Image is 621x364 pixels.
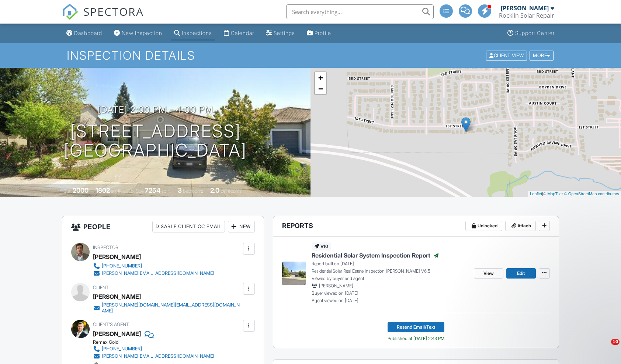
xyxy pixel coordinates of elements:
div: 7254 [145,186,160,194]
a: Calendar [221,27,257,40]
a: © OpenStreetMap contributors [564,192,619,196]
a: [PHONE_NUMBER] [93,262,214,270]
div: Settings [274,30,295,36]
a: Client View [485,52,529,58]
a: [PERSON_NAME][EMAIL_ADDRESS][DOMAIN_NAME] [93,353,214,360]
a: SPECTORA [62,10,144,25]
span: Inspector [93,245,118,250]
span: 10 [611,339,620,345]
a: [PHONE_NUMBER] [93,345,214,353]
span: sq.ft. [162,188,171,194]
span: Client's Agent [93,322,129,327]
span: Lot Size [128,188,144,194]
a: Support Center [504,27,558,40]
div: Dashboard [74,30,102,36]
div: Disable Client CC Email [152,221,225,232]
span: sq. ft. [111,188,121,194]
div: Rocklin Solar Repair [499,12,554,19]
div: 2000 [73,186,89,194]
div: [PERSON_NAME] [501,4,549,12]
div: 1802 [96,186,110,194]
a: New Inspection [111,27,165,40]
div: | [528,191,621,197]
div: Support Center [515,30,555,36]
div: Inspections [182,30,212,36]
h1: Inspection Details [67,49,554,62]
a: [PERSON_NAME][EMAIL_ADDRESS][DOMAIN_NAME] [93,270,214,277]
div: New Inspection [122,30,162,36]
div: [PHONE_NUMBER] [102,346,142,352]
span: bathrooms [221,188,242,194]
div: [PERSON_NAME][EMAIL_ADDRESS][DOMAIN_NAME] [102,353,214,359]
span: bedrooms [183,188,203,194]
div: [PERSON_NAME][EMAIL_ADDRESS][DOMAIN_NAME] [102,270,214,276]
a: Zoom out [315,83,326,94]
a: Zoom in [315,72,326,83]
div: Calendar [231,30,254,36]
a: © MapTiler [543,192,563,196]
span: SPECTORA [83,4,144,19]
span: Built [63,188,72,194]
h1: [STREET_ADDRESS] [GEOGRAPHIC_DATA] [64,122,247,161]
div: 3 [178,186,182,194]
a: Inspections [171,27,215,40]
div: Client View [486,50,527,60]
div: [PERSON_NAME] [93,251,141,262]
a: Settings [263,27,298,40]
a: Dashboard [63,27,105,40]
a: Profile [304,27,334,40]
div: [PERSON_NAME][DOMAIN_NAME][EMAIL_ADDRESS][DOMAIN_NAME] [102,302,241,314]
div: 2.0 [210,186,219,194]
div: [PERSON_NAME] [93,328,141,339]
a: [PERSON_NAME][DOMAIN_NAME][EMAIL_ADDRESS][DOMAIN_NAME] [93,302,241,314]
iframe: Intercom live chat [596,339,614,357]
input: Search everything... [286,4,434,19]
h3: [DATE] 2:00 pm - 4:00 pm [98,105,213,115]
span: Client [93,285,109,290]
div: New [228,221,255,232]
div: Remax Gold [93,339,220,345]
div: [PERSON_NAME] [93,291,141,302]
div: More [530,50,554,60]
img: The Best Home Inspection Software - Spectora [62,4,78,20]
div: [PHONE_NUMBER] [102,263,142,269]
h3: People [62,216,263,237]
a: Leaflet [530,192,542,196]
div: Profile [315,30,331,36]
